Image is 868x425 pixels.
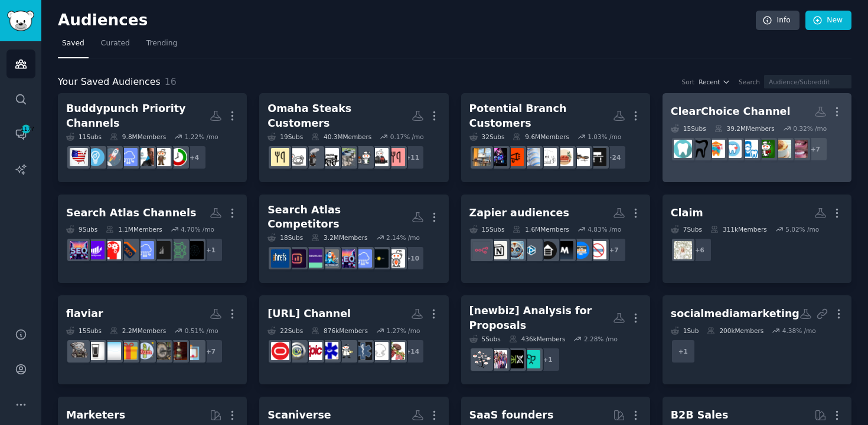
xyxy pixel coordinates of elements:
img: StandingDesk [588,148,606,166]
img: physician [337,342,355,360]
div: 1.6M Members [513,225,569,233]
button: Recent [699,78,730,86]
img: alcohol [86,342,105,360]
img: SaaS [136,241,154,259]
div: 876k Members [311,327,368,335]
div: Sort [682,78,695,86]
div: 1.27 % /mo [386,327,420,335]
div: 39.2M Members [714,124,775,133]
a: New [805,11,851,31]
img: Genealogy [472,350,491,368]
div: Zapier audiences [469,206,569,220]
img: Entrepreneur [86,148,105,166]
img: Notion [489,241,507,259]
img: food [756,140,775,158]
img: sweatystartup [136,148,154,166]
img: selfhosted [539,241,557,259]
div: 2.28 % /mo [584,335,618,343]
div: 1.03 % /mo [588,133,621,141]
a: Buddypunch Priority Channels11Subs9.8MMembers1.22% /mo+4ManicTimehumanresourcessweatystartupSaaSs... [58,93,247,182]
img: SEMrushseo [304,249,322,268]
a: Trending [142,34,181,58]
img: cocktails [185,342,204,360]
div: 7 Sub s [671,225,702,233]
div: + 11 [400,145,425,170]
div: + 4 [182,145,207,170]
div: + 1 [671,339,696,364]
div: Potential Branch Customers [469,101,613,130]
img: seo_saas [152,241,171,259]
img: AskBattlestations [505,148,524,166]
div: socialmediamarketing [671,307,800,321]
img: SEO_Digital_Marketing [337,249,355,268]
img: Scotch [70,342,88,360]
img: interiordecorating [555,148,573,166]
div: Marketers [66,408,125,423]
img: AncestryDNA [505,350,524,368]
img: WFHWorld [489,148,507,166]
img: ManicTime [169,148,187,166]
div: 0.32 % /mo [793,124,827,133]
img: whatsnewinSEO [370,249,389,268]
span: Curated [101,38,130,49]
div: + 7 [803,137,828,162]
div: 18 Sub s [267,233,303,242]
img: emergencymedicine [354,342,372,360]
img: pelletgrills [354,148,372,166]
div: 40.3M Members [311,133,371,141]
div: 2.2M Members [110,327,166,335]
div: 5 Sub s [469,335,501,343]
div: + 10 [400,246,425,271]
a: 1177 [6,120,35,149]
div: 15 Sub s [469,225,505,233]
div: SaaS founders [469,408,554,423]
div: 4.38 % /mo [782,327,816,335]
div: 4.83 % /mo [588,225,621,233]
img: SEO_Digital_Marketing [70,241,88,259]
div: + 6 [687,238,712,262]
input: Audience/Subreddit [764,75,851,88]
img: n8n [472,241,491,259]
div: ClearChoice Channel [671,104,791,119]
img: webergrills [337,148,355,166]
span: Trending [146,38,177,49]
div: Search Atlas Channels [66,206,196,220]
a: Omaha Steaks Customers19Subs40.3MMembers0.17% /mo+11GirlDinnerLawyertalkpelletgrillswebergrillsBB... [259,93,448,182]
img: SurferSEO [288,249,306,268]
a: Zapier audiences15Subs1.6MMembers4.83% /mo+7nocodeMarketingHelpmailScriptselfhostedParseurNoCodeA... [461,195,650,284]
div: 15 Sub s [671,124,706,133]
img: InteriorDesign [539,148,557,166]
span: 1177 [21,125,31,133]
span: Saved [62,38,84,49]
div: 2.14 % /mo [386,233,420,242]
a: Search Atlas Channels9Subs1.1MMembers4.70% /mo+1AiForSmallBusinesstopaitoolsseo_saasSaaSbigseoTec... [58,195,247,284]
a: [newbiz] Analysis for Proposals5Subs436kMembers2.28% /mo+1AncestryAncestryDNAAgingParentsGenealogy [461,295,650,384]
img: vodka [103,342,121,360]
img: smallbusinessUS [70,148,88,166]
div: 9 Sub s [66,225,97,233]
div: [URL] Channel [267,307,351,321]
img: dinner [288,148,306,166]
img: MarketingGeek [321,249,339,268]
img: seogrowth [86,241,105,259]
img: GirlDinner [387,148,405,166]
img: startups [103,148,121,166]
img: smoking [304,148,322,166]
img: tequila [152,342,171,360]
img: BBQ [321,148,339,166]
img: DentalHygiene [674,140,692,158]
a: socialmediamarketing1Sub200kMembers4.38% /mo+1 [663,295,851,384]
div: Claim [671,206,703,220]
img: mailScript [555,241,573,259]
div: 9.6M Members [513,133,569,141]
img: GiftIdeas [119,342,138,360]
img: bigseo [119,241,138,259]
img: Sciatica [522,148,540,166]
img: nocode [588,241,606,259]
div: B2B Sales [671,408,729,423]
div: 9.8M Members [110,133,166,141]
div: + 24 [602,145,626,170]
img: humanresources [152,148,171,166]
img: rum [136,342,154,360]
span: Recent [699,78,720,86]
